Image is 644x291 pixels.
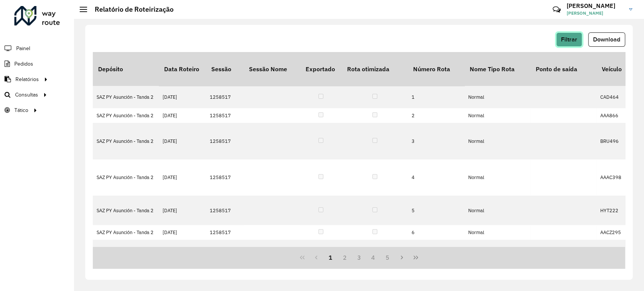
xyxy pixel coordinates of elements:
span: [PERSON_NAME] [567,10,623,17]
th: Número Rota [408,52,464,86]
td: SAZ PY Asunción - Tanda 2 [93,159,159,196]
a: Contato Rápido [549,2,565,18]
th: Veículo [596,52,634,86]
button: 2 [338,250,352,265]
th: Rota otimizada [342,52,408,86]
td: [DATE] [159,108,206,123]
th: Ponto de saída [530,52,596,86]
span: Pedidos [14,60,33,68]
td: SAZ PY Asunción - Tanda 2 [93,240,159,276]
td: Normal [464,225,530,240]
button: 3 [352,250,366,265]
td: 3 [408,123,464,159]
h2: Relatório de Roteirização [87,5,174,14]
td: 1258517 [206,225,244,240]
td: 1258517 [206,159,244,196]
td: 4 [408,159,464,196]
span: Download [593,36,620,43]
th: Nome Tipo Rota [464,52,530,86]
td: 1258517 [206,196,244,225]
span: Filtrar [561,36,577,43]
th: Depósito [93,52,159,86]
td: SAZ PY Asunción - Tanda 2 [93,86,159,108]
td: CAD464 [596,86,634,108]
td: [DATE] [159,240,206,276]
button: Last Page [409,250,423,265]
td: 7 [408,240,464,276]
td: [DATE] [159,123,206,159]
button: 4 [366,250,380,265]
h3: [PERSON_NAME] [567,2,623,9]
td: Normal [464,159,530,196]
span: Relatórios [15,75,39,83]
th: Exportado [300,52,342,86]
td: 1258517 [206,108,244,123]
td: SAZ PY Asunción - Tanda 2 [93,225,159,240]
td: [DATE] [159,225,206,240]
td: AAAC398 [596,159,634,196]
th: Data Roteiro [159,52,206,86]
td: [DATE] [159,196,206,225]
td: BRU496 [596,123,634,159]
td: 1258517 [206,86,244,108]
td: SAZ PY Asunción - Tanda 2 [93,196,159,225]
button: 1 [323,250,338,265]
td: 2 [408,108,464,123]
td: Normal [464,108,530,123]
td: 1 [408,86,464,108]
button: Next Page [395,250,409,265]
td: Normal [464,86,530,108]
td: HYT222 [596,196,634,225]
td: 5 [408,196,464,225]
th: Sessão Nome [244,52,300,86]
td: AACZ295 [596,225,634,240]
th: Sessão [206,52,244,86]
button: 5 [380,250,395,265]
td: Normal [464,240,530,276]
span: Tático [14,106,28,114]
td: 1258517 [206,123,244,159]
td: Normal [464,123,530,159]
td: 6 [408,225,464,240]
span: Consultas [15,91,38,99]
span: Painel [16,44,30,52]
td: SAZ PY Asunción - Tanda 2 [93,108,159,123]
td: 1258517 [206,240,244,276]
td: Normal [464,196,530,225]
td: SAZ PY Asunción - Tanda 2 [93,123,159,159]
button: Filtrar [556,32,582,47]
td: AACL339 [596,240,634,276]
button: Download [588,32,625,47]
td: [DATE] [159,86,206,108]
td: AAA866 [596,108,634,123]
td: [DATE] [159,159,206,196]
